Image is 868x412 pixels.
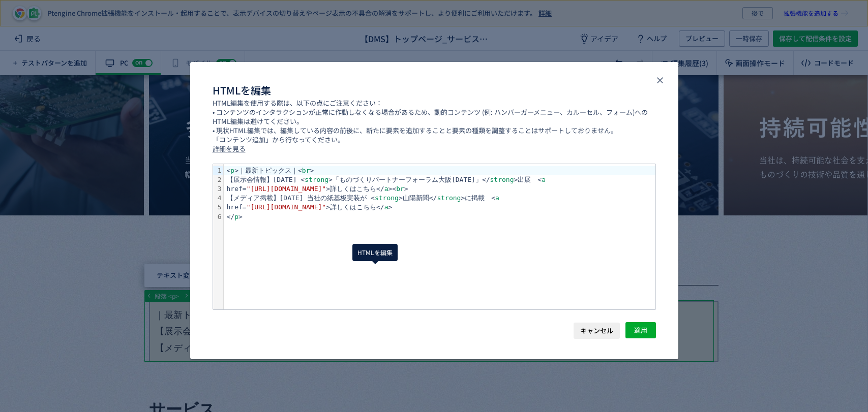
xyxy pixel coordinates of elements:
span: strong [375,194,399,202]
div: 【メディア掲載】[DATE] 当社の紙基板実装が < >山陽新聞</ >に掲載 < [224,194,655,203]
span: strong [437,194,461,202]
span: strong [305,176,328,183]
img: d_828441353_company_1694572092547_828441353 [17,61,43,66]
button: close [652,72,668,88]
a: 詳細を見る [213,144,246,153]
span: a [495,194,499,202]
a: 詳しくはこちら [470,251,534,262]
span: br [396,185,404,193]
div: チャットウィンドウを最小化する [167,5,191,29]
em: 送信 [160,263,185,276]
button: 適用 [625,322,656,338]
div: 6 [213,212,223,221]
div: 2 [213,175,223,184]
p: HTML編集を使用する際は、以下の点にご注意ください： • コンテンツのインタラクションが正常に作動しなくなる場合があるため、動的コンテンツ (例: ハンバーガーメニュー、カルーセル、フォーム)... [213,99,656,153]
span: br [302,167,310,174]
button: Go to slide 2 [428,155,440,168]
span: "[URL][DOMAIN_NAME]" [247,203,326,211]
span: strong [490,176,514,183]
div: 4 [213,194,223,203]
div: dialog [190,62,678,359]
p: ｜最新トピックス｜ 【展示会情報】[DATE] 出展 【メディア掲載】[DATE] 当社の紙基板実装が に掲載 [149,226,719,287]
div: </ > [224,212,655,221]
div: 【展示会情報】[DATE] < >「ものづくりパートナーフォーラム大阪[DATE]」</ >出展 < [224,175,655,184]
div: href= >詳しくはこちら</ > [224,203,655,212]
span: キャンセル [580,323,613,339]
strong: 「ものづくりパートナーフォーラム大阪[DATE]」 [248,251,453,261]
div: 3 [213,184,223,194]
a: 詳しくはこちら [406,268,470,279]
span: 現在、オフラインです。メッセージを残していただければ幸いです。 [5,97,194,211]
span: p [234,213,238,220]
div: href= >詳しくはこちら</ >< > [224,184,655,194]
div: 5 [213,203,223,212]
span: a [542,176,546,183]
span: "[URL][DOMAIN_NAME]" [247,185,326,193]
div: < >｜最新トピックス｜< > [224,166,655,175]
span: 適用 [634,322,647,338]
span: a [384,185,388,193]
span: p [230,167,234,174]
textarea: メッセージを入力して［送信する］をクリックしてください [5,227,194,263]
button: Go to slide 3 [445,155,457,168]
span: HTMLを編集 [213,82,656,99]
button: Go to slide 1 [410,155,423,168]
strong: 山陽新聞 [342,268,379,278]
div: 1 [213,166,223,175]
div: HTMLを編集 [352,244,398,261]
div: メッセージを残す [53,56,171,71]
span: a [384,203,388,211]
button: キャンセル [574,323,620,339]
h2: サービス [149,323,719,346]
